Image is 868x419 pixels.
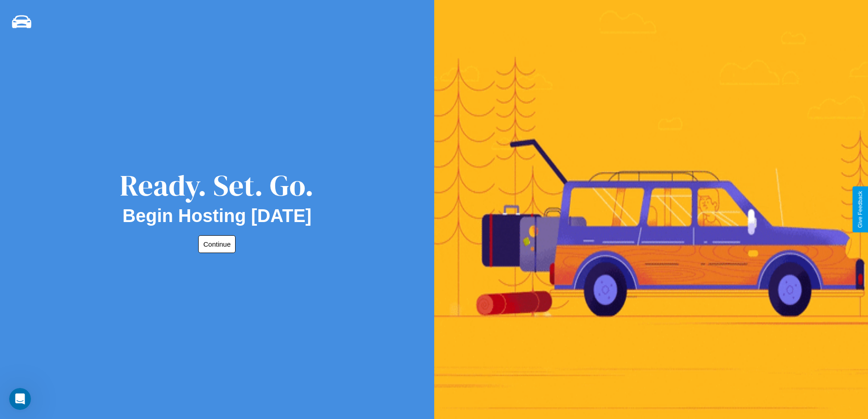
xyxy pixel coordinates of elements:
button: Continue [198,235,236,253]
div: Give Feedback [857,191,863,228]
h2: Begin Hosting [DATE] [123,206,312,226]
div: Ready. Set. Go. [120,165,314,206]
iframe: Intercom live chat [9,388,31,410]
